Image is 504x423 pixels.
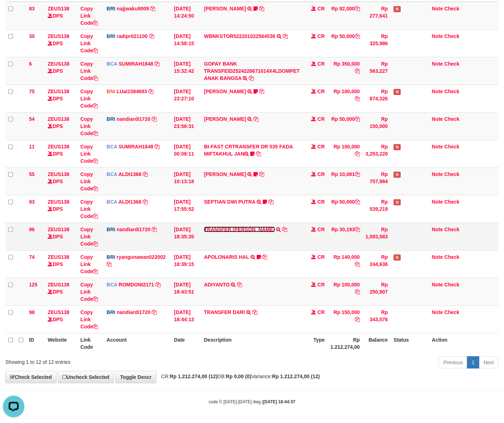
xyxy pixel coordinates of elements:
[106,227,115,232] span: BRI
[106,261,111,267] a: Copy ryangunawan022002 to clipboard
[45,57,77,85] td: DPS
[45,85,77,112] td: DPS
[171,250,201,278] td: [DATE] 18:39:15
[432,309,443,315] a: Note
[80,144,98,164] a: Copy Link Code
[45,333,77,353] th: Website
[432,199,443,205] a: Note
[363,29,391,57] td: Rp 325,986
[394,172,401,178] span: Has Note
[80,61,98,81] a: Copy Link Code
[106,171,117,177] span: BCA
[171,112,201,140] td: [DATE] 23:56:31
[29,6,35,11] span: 83
[80,199,98,219] a: Copy Link Code
[204,89,246,94] a: [PERSON_NAME]
[171,57,201,85] td: [DATE] 15:32:42
[204,33,275,39] a: WBNKSTOR522201022564536
[444,227,460,232] a: Check
[106,6,115,11] span: BRI
[363,167,391,195] td: Rp 757,984
[106,61,117,67] span: BCA
[106,282,117,287] span: BCA
[318,309,325,315] span: CR
[432,282,443,287] a: Note
[328,167,363,195] td: Rp 10,081
[355,96,360,101] a: Copy Rp 100,000 to clipboard
[328,278,363,305] td: Rp 100,000
[154,144,160,149] a: Copy SUMIRAH1848 to clipboard
[45,305,77,333] td: DPS
[104,333,171,353] th: Account
[29,282,37,287] span: 125
[429,333,499,353] th: Action
[117,227,150,232] a: nandiardi1720
[117,33,147,39] a: radipr021100
[328,85,363,112] td: Rp 100,000
[48,89,70,94] a: ZEUS138
[29,199,35,205] span: 93
[29,61,32,67] span: 6
[444,6,460,11] a: Check
[119,171,142,177] a: ALDI1368
[119,144,153,149] a: SUMIRAH1848
[432,254,443,260] a: Note
[48,171,70,177] a: ZEUS138
[209,399,295,404] small: code © [DATE]-[DATE] dwg |
[45,278,77,305] td: DPS
[171,223,201,250] td: [DATE] 18:35:35
[171,85,201,112] td: [DATE] 23:27:10
[237,282,242,287] a: Copy ADIYANTO to clipboard
[119,61,153,67] a: SUMIRAH1848
[204,309,245,315] a: TRANSFER DARI
[80,6,98,26] a: Copy Link Code
[318,282,325,287] span: CR
[328,333,363,353] th: Rp 1.212.274,00
[391,333,429,353] th: Status
[158,374,320,379] span: CR: DB: Variance:
[29,33,35,39] span: 30
[80,309,98,329] a: Copy Link Code
[48,199,70,205] a: ZEUS138
[394,255,401,261] span: Has Note
[328,250,363,278] td: Rp 140,000
[432,116,443,122] a: Note
[355,68,360,74] a: Copy Rp 350,000 to clipboard
[117,116,150,122] a: nandiardi1720
[432,33,443,39] a: Note
[318,61,325,67] span: CR
[253,116,258,122] a: Copy VALENTINO LAHU to clipboard
[48,282,70,287] a: ZEUS138
[117,6,149,11] a: najjwaku9009
[29,171,35,177] span: 55
[318,227,325,232] span: CR
[355,199,360,205] a: Copy Rp 50,000 to clipboard
[318,144,325,149] span: CR
[106,89,115,94] span: BNI
[106,254,115,260] span: BRI
[45,223,77,250] td: DPS
[259,89,264,94] a: Copy NOFAN MOHAMAD SAPUTRA to clipboard
[363,2,391,30] td: Rp 277,641
[394,199,401,205] span: Has Note
[80,33,98,53] a: Copy Link Code
[48,61,70,67] a: ZEUS138
[444,116,460,122] a: Check
[143,171,148,177] a: Copy ALDI1368 to clipboard
[328,112,363,140] td: Rp 50,000
[48,6,70,11] a: ZEUS138
[363,305,391,333] td: Rp 343,576
[80,227,98,247] a: Copy Link Code
[119,282,154,287] a: ROMDONI2171
[48,33,70,39] a: ZEUS138
[318,254,325,260] span: CR
[106,144,117,149] span: BCA
[355,6,360,11] a: Copy Rp 82,000 to clipboard
[363,223,391,250] td: Rp 1,593,583
[29,89,35,94] span: 75
[432,171,443,177] a: Note
[170,374,218,379] strong: Rp 1.212.274,00 (12)
[328,195,363,223] td: Rp 50,000
[117,89,147,94] a: LUal1584693
[45,140,77,167] td: DPS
